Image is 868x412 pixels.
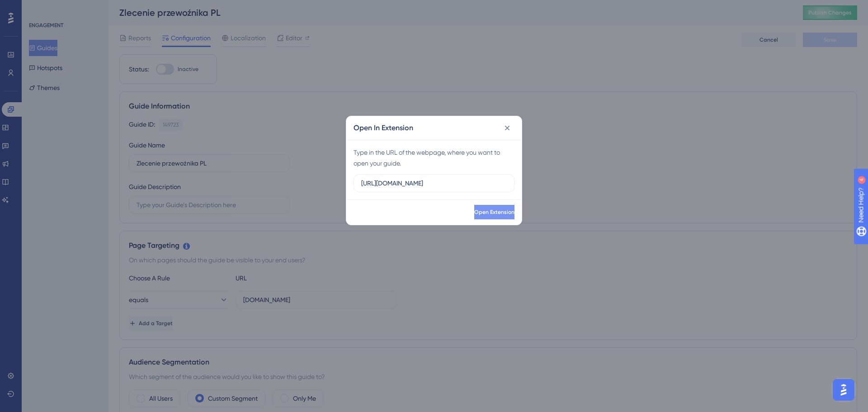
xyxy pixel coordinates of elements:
[830,376,857,403] iframe: UserGuiding AI Assistant Launcher
[474,208,514,216] span: Open Extension
[63,5,66,12] div: 4
[361,178,507,188] input: URL
[21,2,57,13] span: Need Help?
[354,123,413,133] h2: Open In Extension
[354,147,514,169] div: Type in the URL of the webpage, where you want to open your guide.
